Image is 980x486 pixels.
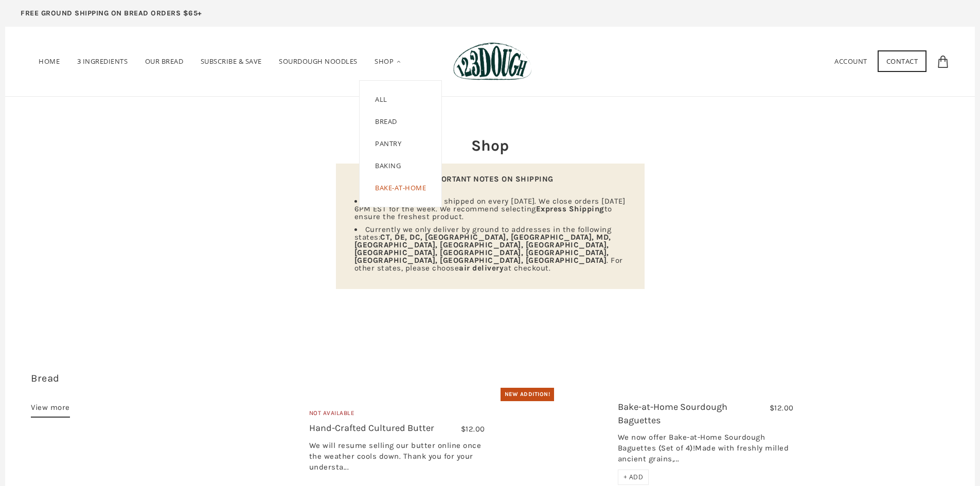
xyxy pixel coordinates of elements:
a: SOURDOUGH NOODLES [271,43,365,80]
strong: air delivery [459,263,504,273]
img: 123Dough Bakery [453,42,532,81]
a: Home [31,43,67,80]
h2: Shop [336,135,645,156]
p: FREE GROUND SHIPPING ON BREAD ORDERS $65+ [21,8,202,19]
a: View more [31,401,70,418]
a: Hand-Crafted Cultured Butter [309,422,434,434]
span: Our Bread [145,57,184,66]
nav: Primary [31,43,409,81]
a: Shop [367,43,409,81]
a: 3 Ingredients [69,43,136,80]
a: Bake-at-Home [360,177,441,207]
span: Subscribe & Save [201,57,262,66]
a: Contact [878,50,927,72]
div: We now offer Bake-at-Home Sourdough Baguettes (Set of 4)!Made with freshly milled ancient grains,... [618,432,794,470]
h3: 11 items [31,371,184,401]
a: Subscribe & Save [193,43,270,80]
span: 3 Ingredients [77,57,128,66]
span: Home [39,57,60,66]
a: Our Bread [137,43,191,80]
span: All online orders are shipped on every [DATE]. We close orders [DATE] 6PM EST for the week. We re... [354,196,626,221]
span: SOURDOUGH NOODLES [279,57,358,66]
a: ALL [360,81,403,111]
a: Bread [360,111,413,133]
strong: Express Shipping [536,204,604,213]
strong: CT, DE, DC, [GEOGRAPHIC_DATA], [GEOGRAPHIC_DATA], MD, [GEOGRAPHIC_DATA], [GEOGRAPHIC_DATA], [GEOG... [354,232,611,265]
a: Bread [31,372,60,384]
a: Baking [360,155,416,177]
div: We will resume selling our butter online once the weather cools down. Thank you for your understa... [309,440,485,478]
a: Pantry [360,133,417,155]
span: + ADD [623,473,644,481]
strong: IMPORTANT NOTES ON SHIPPING [426,174,554,184]
span: $12.00 [461,424,485,434]
span: Currently we only deliver by ground to addresses in the following states: . For other states, ple... [354,225,623,273]
div: + ADD [618,470,649,485]
div: Not Available [309,408,485,422]
a: Account [834,57,867,66]
a: Bake-at-Home Sourdough Baguettes [618,401,727,425]
a: FREE GROUND SHIPPING ON BREAD ORDERS $65+ [5,5,218,27]
div: New Addition! [501,388,555,401]
span: $12.00 [770,403,794,412]
span: Shop [375,57,394,66]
